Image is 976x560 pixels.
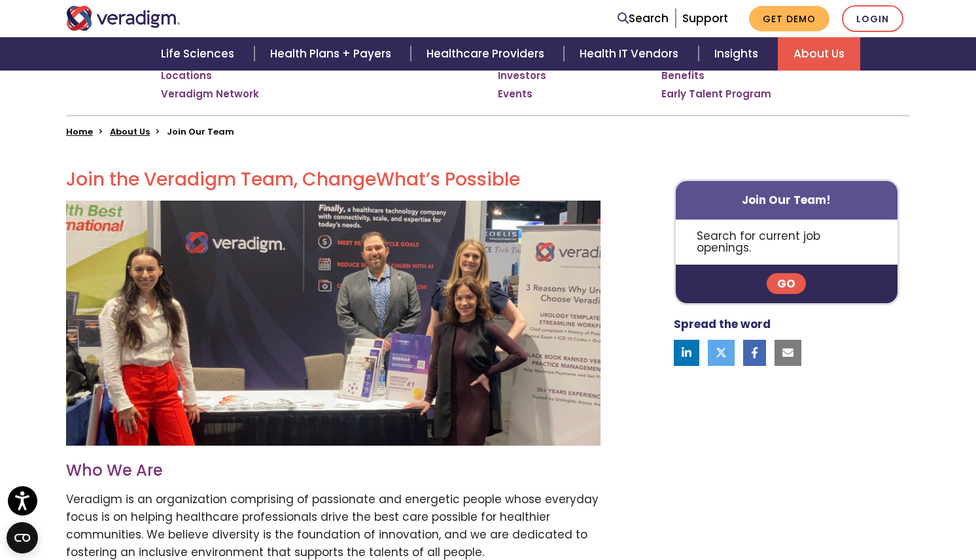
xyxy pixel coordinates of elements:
[254,37,411,71] a: Health Plans + Payers
[618,10,669,27] a: Search
[110,125,150,138] a: About Us
[498,88,532,101] a: Events
[674,316,771,332] strong: Spread the word
[498,69,546,82] a: Investors
[66,169,601,191] h2: Join the Veradigm Team, Change
[661,69,705,82] a: Benefits
[66,6,181,31] img: Veradigm logo
[411,37,564,71] a: Healthcare Providers
[161,69,212,82] a: Locations
[145,37,254,71] a: Life Sciences
[742,192,831,208] strong: Join Our Team!
[699,37,778,71] a: Insights
[564,37,698,71] a: Health IT Vendors
[778,37,860,71] a: About Us
[161,88,259,101] a: Veradigm Network
[842,5,903,32] a: Login
[66,461,601,480] h3: Who We Are
[661,88,771,101] a: Early Talent Program
[7,522,38,553] button: Open CMP widget
[66,125,93,138] a: Home
[767,273,806,294] a: Go
[749,6,829,31] a: Get Demo
[376,167,520,192] span: What’s Possible
[682,10,728,26] a: Support
[676,220,898,265] p: Search for current job openings.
